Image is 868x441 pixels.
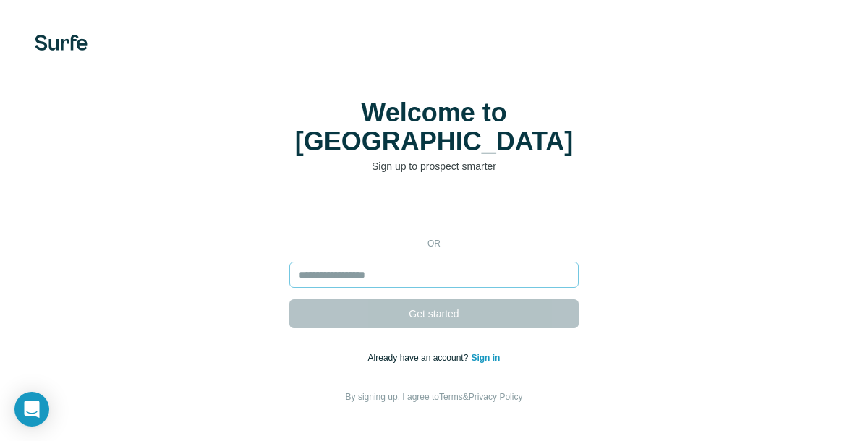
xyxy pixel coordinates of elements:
[282,195,586,227] iframe: Sign in with Google Button
[14,392,49,427] div: Open Intercom Messenger
[411,237,457,250] p: or
[346,392,523,402] span: By signing up, I agree to &
[439,392,463,402] a: Terms
[289,159,579,174] p: Sign up to prospect smarter
[368,353,472,363] span: Already have an account?
[471,353,500,363] a: Sign in
[35,35,88,51] img: Surfe's logo
[469,392,523,402] a: Privacy Policy
[289,98,579,156] h1: Welcome to [GEOGRAPHIC_DATA]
